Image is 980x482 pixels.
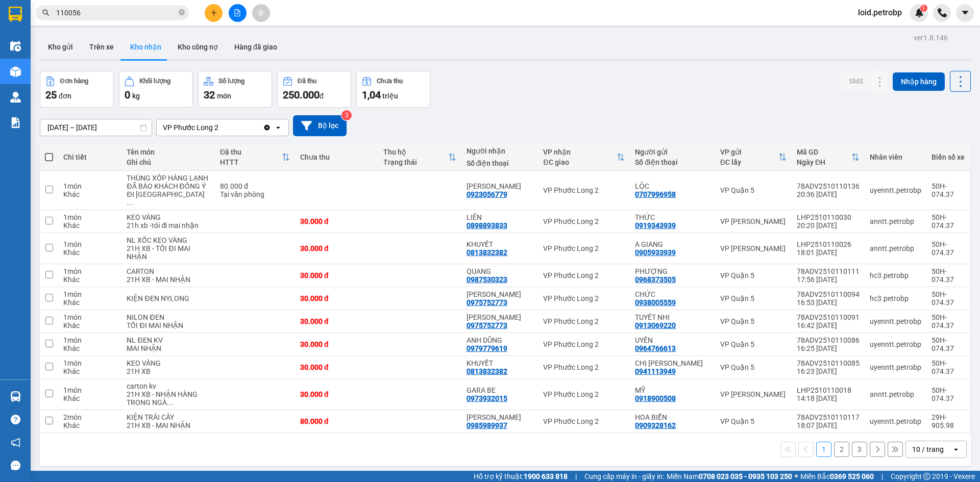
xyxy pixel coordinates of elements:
div: Khác [63,344,116,352]
div: Tên món [127,148,210,156]
span: aim [257,9,264,16]
div: CHỨC [635,290,710,298]
svg: open [952,445,960,453]
div: 1 món [63,213,116,221]
span: món [217,92,231,100]
div: 30.000 đ [300,294,373,302]
div: 17:56 [DATE] [797,275,860,284]
span: triệu [382,92,398,100]
div: 30.000 đ [300,317,373,325]
div: 1 món [63,290,116,298]
div: CARTON [127,267,210,275]
div: Thu hộ [383,148,448,156]
div: 80.000 đ [300,417,373,425]
div: 30.000 đ [300,271,373,280]
button: Kho công nợ [169,35,226,59]
div: 21H XB - MAI NHẬN [127,275,210,284]
div: VP Quận 5 [720,417,787,425]
div: GIA BẢO [467,313,533,321]
div: LỘC [635,182,710,190]
div: 0941113949 [635,367,676,375]
img: solution-icon [10,117,21,128]
input: Tìm tên, số ĐT hoặc mã đơn [56,7,177,18]
div: Số điện thoại [467,159,533,167]
button: file-add [229,4,247,22]
div: 50H-074.37 [932,267,965,284]
div: 50H-074.37 [932,359,965,375]
div: 50H-074.37 [932,290,965,307]
div: Khác [63,221,116,230]
div: 21h xb -tói đi mai nhận [127,221,210,230]
span: message [11,461,20,470]
div: VP Quận 5 [720,340,787,348]
div: 78ADV2510110091 [797,313,860,321]
div: 1 món [63,240,116,248]
div: VP gửi [720,148,778,156]
div: anntt.petrobp [870,244,921,252]
div: KHUYẾT [467,240,533,248]
div: hc3.petrobp [870,271,921,280]
input: Select a date range. [40,119,152,136]
div: NL XỐC KEO VÀNG [127,236,210,244]
div: 30.000 đ [300,340,373,348]
span: 250.000 [283,89,320,101]
div: THÙNG XỐP HÀNG LẠNH [127,174,210,182]
button: caret-down [956,4,974,22]
div: 1 món [63,313,116,321]
div: 50H-074.37 [932,313,965,329]
span: Miền Bắc [800,471,874,482]
span: | [881,471,883,482]
div: Người nhận [467,147,533,155]
div: 30.000 đ [300,390,373,398]
span: ⚪️ [795,474,798,478]
th: Toggle SortBy [715,144,792,171]
div: GIA BẢO [467,290,533,298]
div: 10 / trang [912,444,944,454]
div: 0979779619 [467,344,507,352]
div: 29H-905.98 [932,413,965,429]
span: close-circle [179,9,185,15]
img: warehouse-icon [10,391,21,402]
div: 0975752773 [467,298,507,307]
div: 1 món [63,182,116,190]
div: 78ADV2510110086 [797,336,860,344]
span: 25 [45,89,57,101]
div: Trạng thái [383,158,448,166]
div: Người gửi [635,148,710,156]
div: 78ADV2510110094 [797,290,860,298]
div: VP Phước Long 2 [543,217,625,225]
span: file-add [234,9,241,16]
div: VP Phước Long 2 [163,122,218,133]
div: Khác [63,298,116,307]
div: VP Quận 5 [720,271,787,280]
div: VP Quận 5 [720,363,787,371]
div: 21H XB [127,367,210,375]
input: Selected VP Phước Long 2. [219,122,220,133]
div: Đã thu [298,78,316,85]
div: VP Phước Long 2 [543,186,625,194]
span: search [42,9,50,16]
span: loid.petrobp [850,6,910,19]
div: VP Quận 5 [720,186,787,194]
sup: 3 [341,110,352,120]
span: ... [167,398,173,407]
div: ĐC giao [543,158,617,166]
svg: Clear value [263,123,271,132]
div: 0905933939 [635,248,676,257]
div: 0923056779 [467,190,507,198]
strong: 1900 633 818 [524,472,568,480]
div: KIỆN TRÁI CÂY [127,413,210,421]
div: ĐÃ BÁO KHÁCH ĐỒNG Ý ĐI CHUYẾN 21h XB - CHIỀU MAI NHẬN [127,182,210,207]
div: KEO VÀNG [127,213,210,221]
div: MAI NHẬN [127,344,210,352]
div: 0973932015 [467,394,507,402]
div: 78ADV2510110117 [797,413,860,421]
span: kg [132,92,140,100]
button: Số lượng32món [198,71,272,108]
div: 50H-074.37 [932,336,965,352]
div: Khác [63,248,116,257]
span: 32 [204,89,215,101]
span: question-circle [11,415,20,424]
div: Nhân viên [870,153,921,161]
div: KHUYẾT [467,359,533,367]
